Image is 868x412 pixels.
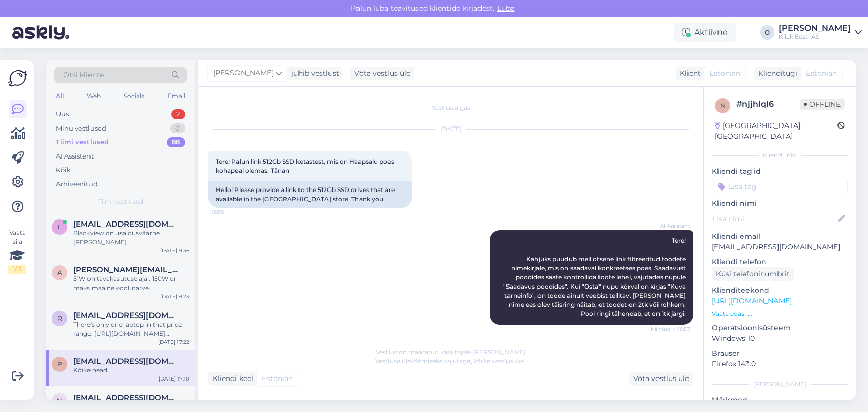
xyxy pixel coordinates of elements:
[712,151,848,160] div: Kliendi info
[629,372,693,386] div: Võta vestlus üle
[73,229,189,247] div: Blackview on usaldusväärne [PERSON_NAME].
[779,24,862,41] a: [PERSON_NAME]Klick Eesti AS
[56,109,69,119] div: Uus
[676,68,701,79] div: Klient
[8,228,26,274] div: Vaata siia
[712,296,792,305] a: [URL][DOMAIN_NAME]
[158,338,189,346] div: [DATE] 17:22
[73,265,179,274] span: andrus.paas@gmail.com
[73,274,189,293] div: 51W on tavakasutuse ajal. 150W on maksimaalne voolutarve.
[779,33,851,41] div: Klick Eesti AS
[56,123,106,134] div: Minu vestlused
[167,137,185,147] div: 88
[470,357,526,365] i: „Võtke vestlus üle”
[208,103,693,112] div: Vestlus algas
[56,151,94,162] div: AI Assistent
[652,222,690,230] span: AI Assistent
[122,89,146,103] div: Socials
[171,109,185,119] div: 2
[166,89,187,103] div: Email
[160,293,189,300] div: [DATE] 9:23
[73,357,179,366] span: priit.saareste@hot.ee
[56,179,98,189] div: Arhiveeritud
[160,247,189,255] div: [DATE] 9:36
[98,197,143,206] span: Tiimi vestlused
[73,393,179,402] span: Notipmortant@mail.com
[8,265,26,274] div: 1 / 3
[712,285,848,296] p: Klienditeekond
[63,70,104,80] span: Otsi kliente
[674,23,736,42] div: Aktiivne
[73,320,189,338] div: There's only one laptop in that price range: [URL][DOMAIN_NAME] Stuudium is easy for most systems...
[375,357,526,365] span: Vestluse ülevõtmiseks vajutage
[720,102,725,109] span: n
[709,68,740,79] span: Estonian
[57,360,62,368] span: p
[712,395,848,405] p: Märkmed
[712,242,848,252] p: [EMAIL_ADDRESS][DOMAIN_NAME]
[712,379,848,389] div: [PERSON_NAME]
[712,213,836,225] input: Lisa nimi
[216,157,396,174] span: Tere! Palun link 512Gb SSD ketastest, mis on Haapsalu poes kohapeal olemas. Tänan
[712,198,848,209] p: Kliendi nimi
[712,309,848,319] p: Vaata edasi ...
[715,120,837,142] div: [GEOGRAPHIC_DATA], [GEOGRAPHIC_DATA]
[208,373,253,384] div: Kliendi keel
[58,223,62,231] span: L
[712,231,848,242] p: Kliendi email
[56,137,109,147] div: Tiimi vestlused
[8,69,27,88] img: Askly Logo
[736,98,800,110] div: # njjhlql6
[760,25,774,40] div: O
[73,311,179,320] span: richardsongabriella27@gmail.com
[73,366,189,375] div: Kõike head.
[57,269,62,276] span: a
[712,323,848,333] p: Operatsioonisüsteem
[57,397,62,404] span: N
[712,267,794,281] div: Küsi telefoninumbrit
[712,179,848,194] input: Lisa tag
[754,68,797,79] div: Klienditugi
[376,348,526,356] span: Vestlus on määratud kasutajale [PERSON_NAME]
[73,219,179,229] span: Laur.sille@gmail.com
[208,181,412,208] div: Hello! Please provide a link to the 512Gb SSD drives that are available in the [GEOGRAPHIC_DATA] ...
[287,68,339,79] div: juhib vestlust
[170,123,185,134] div: 0
[712,348,848,359] p: Brauser
[712,166,848,177] p: Kliendi tag'id
[712,359,848,369] p: Firefox 143.0
[350,67,414,80] div: Võta vestlus üle
[159,375,189,383] div: [DATE] 17:10
[712,333,848,344] p: Windows 10
[651,325,690,333] span: Nähtud ✓ 16:57
[56,165,71,175] div: Kõik
[503,237,687,318] span: Tere! Kahjuks puudub meil otsene link filtreeritud toodete nimekirjale, mis on saadaval konkreets...
[712,257,848,267] p: Kliendi telefon
[57,314,62,322] span: r
[779,24,851,33] div: [PERSON_NAME]
[212,208,250,216] span: 16:56
[85,89,103,103] div: Web
[262,373,293,384] span: Estonian
[54,89,66,103] div: All
[494,4,518,13] span: Luba
[213,68,274,79] span: [PERSON_NAME]
[806,68,837,79] span: Estonian
[800,99,845,110] span: Offline
[208,124,693,134] div: [DATE]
